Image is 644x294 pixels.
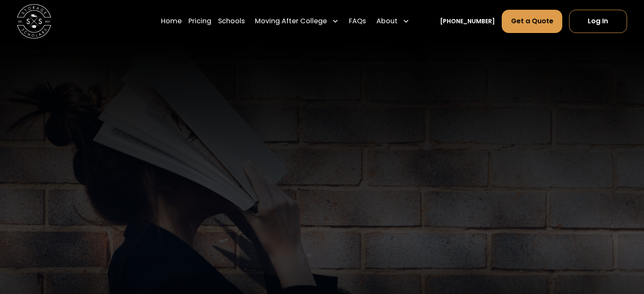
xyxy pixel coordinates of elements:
[161,9,182,33] a: Home
[376,16,398,26] div: About
[373,9,413,33] div: About
[17,4,51,38] img: Storage Scholars main logo
[17,4,51,38] a: home
[255,16,327,26] div: Moving After College
[252,9,342,33] div: Moving After College
[440,17,495,26] a: [PHONE_NUMBER]
[188,9,211,33] a: Pricing
[218,9,245,33] a: Schools
[349,9,366,33] a: FAQs
[502,10,562,33] a: Get a Quote
[569,10,627,33] a: Log In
